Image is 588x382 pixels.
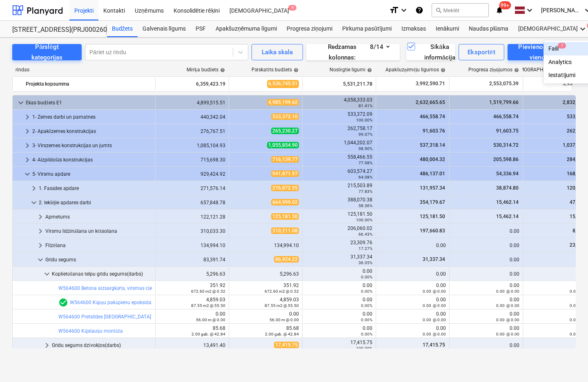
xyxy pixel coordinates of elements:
[499,1,511,9] span: 99+
[432,3,489,17] button: Meklēt
[26,77,152,91] div: Projekta kopsumma
[389,5,399,15] i: format_size
[415,5,423,15] i: Zināšanu pamats
[541,7,582,13] span: [PERSON_NAME]
[547,343,588,382] iframe: Chat Widget
[12,67,155,73] div: rindas
[288,5,296,11] span: 4
[548,45,588,52] div: Faili
[548,72,588,79] div: Iestatījumi
[435,7,442,13] span: search
[525,5,535,15] i: keyboard_arrow_down
[495,5,503,15] i: notifications
[558,43,566,49] span: 7
[548,59,588,65] div: Analytics
[399,5,409,15] i: keyboard_arrow_down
